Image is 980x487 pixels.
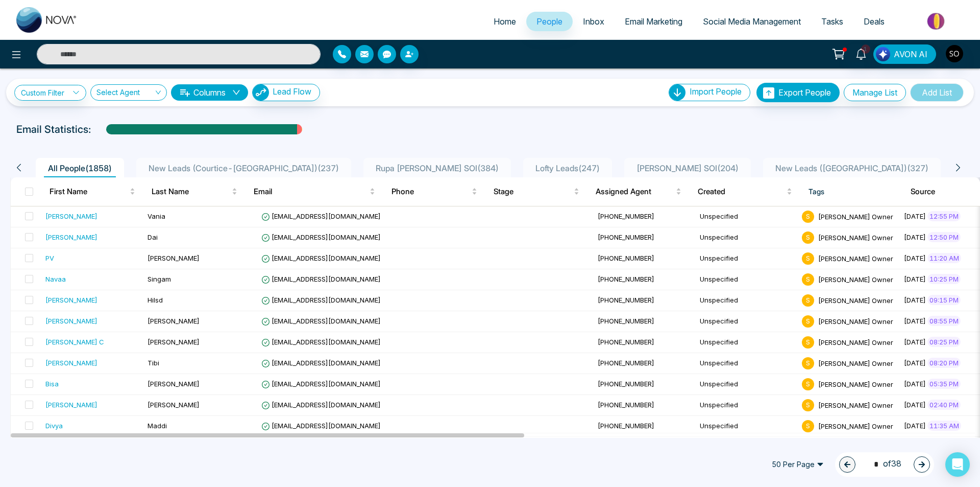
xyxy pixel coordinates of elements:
[927,253,961,263] span: 11:20 AM
[261,254,381,262] span: [EMAIL_ADDRESS][DOMAIN_NAME]
[45,232,97,242] div: [PERSON_NAME]
[598,380,654,388] span: [PHONE_NUMBER]
[802,357,814,369] span: S
[148,254,200,262] span: [PERSON_NAME]
[873,44,936,64] button: AVON AI
[696,353,798,374] td: Unspecified
[45,295,97,305] div: [PERSON_NAME]
[494,16,516,27] span: Home
[261,338,381,346] span: [EMAIL_ADDRESS][DOMAIN_NAME]
[261,296,381,304] span: [EMAIL_ADDRESS][DOMAIN_NAME]
[148,380,200,388] span: [PERSON_NAME]
[261,233,381,241] span: [EMAIL_ADDRESS][DOMAIN_NAME]
[818,401,893,409] span: [PERSON_NAME] Owner
[927,421,961,431] span: 11:35 AM
[45,211,97,221] div: [PERSON_NAME]
[45,316,97,326] div: [PERSON_NAME]
[696,206,798,227] td: Unspecified
[598,401,654,409] span: [PHONE_NUMBER]
[148,317,200,325] span: [PERSON_NAME]
[144,163,343,173] span: New Leads (Courtice-[GEOGRAPHIC_DATA]) ( 237 )
[45,400,97,410] div: [PERSON_NAME]
[861,44,870,54] span: 1
[598,233,654,241] span: [PHONE_NUMBER]
[802,294,814,307] span: S
[945,452,970,477] div: Open Intercom Messenger
[494,185,572,198] span: Stage
[573,12,615,31] a: Inbox
[927,358,961,368] span: 08:20 PM
[904,212,926,220] span: [DATE]
[531,163,604,173] span: Lofty Leads ( 247 )
[148,422,167,430] span: Maddi
[853,12,895,31] a: Deals
[16,7,78,33] img: Nova CRM Logo
[171,84,248,101] button: Columnsdown
[696,248,798,269] td: Unspecified
[696,395,798,416] td: Unspecified
[802,273,814,286] span: S
[698,185,785,198] span: Created
[800,177,902,206] th: Tags
[696,290,798,311] td: Unspecified
[598,338,654,346] span: [PHONE_NUMBER]
[598,275,654,283] span: [PHONE_NUMBER]
[148,275,171,283] span: Singam
[904,359,926,367] span: [DATE]
[598,212,654,220] span: [PHONE_NUMBER]
[372,163,503,173] span: Rupa [PERSON_NAME] SOI ( 384 )
[152,185,230,198] span: Last Name
[756,83,840,102] button: Export People
[927,400,961,410] span: 02:40 PM
[894,48,927,60] span: AVON AI
[45,379,59,389] div: Bisa
[904,422,926,430] span: [DATE]
[148,338,200,346] span: [PERSON_NAME]
[143,177,246,206] th: Last Name
[485,177,587,206] th: Stage
[778,87,831,98] span: Export People
[844,84,906,101] button: Manage List
[904,380,926,388] span: [DATE]
[904,338,926,346] span: [DATE]
[596,185,674,198] span: Assigned Agent
[818,338,893,346] span: [PERSON_NAME] Owner
[693,12,811,31] a: Social Media Management
[625,16,682,27] span: Email Marketing
[821,16,843,27] span: Tasks
[849,44,873,62] a: 1
[802,315,814,328] span: S
[526,12,573,31] a: People
[904,296,926,304] span: [DATE]
[818,296,893,304] span: [PERSON_NAME] Owner
[696,311,798,332] td: Unspecified
[696,332,798,353] td: Unspecified
[261,422,381,430] span: [EMAIL_ADDRESS][DOMAIN_NAME]
[273,86,311,97] span: Lead Flow
[927,337,961,347] span: 08:25 PM
[818,275,893,283] span: [PERSON_NAME] Owner
[615,12,693,31] a: Email Marketing
[41,177,143,206] th: First Name
[802,211,814,223] span: S
[696,269,798,290] td: Unspecified
[148,401,200,409] span: [PERSON_NAME]
[696,374,798,395] td: Unspecified
[246,177,383,206] th: Email
[45,358,97,368] div: [PERSON_NAME]
[927,379,961,389] span: 05:35 PM
[16,122,91,137] p: Email Statistics:
[45,274,66,284] div: Navaa
[868,457,901,471] span: of 38
[598,296,654,304] span: [PHONE_NUMBER]
[44,163,116,173] span: All People ( 1858 )
[802,399,814,411] span: S
[771,163,933,173] span: New Leads ([GEOGRAPHIC_DATA]) ( 327 )
[261,359,381,367] span: [EMAIL_ADDRESS][DOMAIN_NAME]
[927,232,961,242] span: 12:50 PM
[14,85,86,101] a: Custom Filter
[254,185,367,198] span: Email
[252,84,320,101] button: Lead Flow
[50,185,128,198] span: First Name
[696,416,798,437] td: Unspecified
